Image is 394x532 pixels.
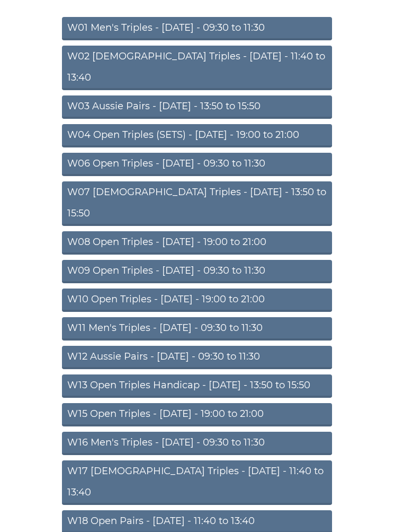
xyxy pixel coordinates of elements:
[62,95,332,119] a: W03 Aussie Pairs - [DATE] - 13:50 to 15:50
[62,17,332,40] a: W01 Men's Triples - [DATE] - 09:30 to 11:30
[62,317,332,341] a: W11 Men's Triples - [DATE] - 09:30 to 11:30
[62,124,332,147] a: W04 Open Triples (SETS) - [DATE] - 19:00 to 21:00
[62,346,332,369] a: W12 Aussie Pairs - [DATE] - 09:30 to 11:30
[62,374,332,398] a: W13 Open Triples Handicap - [DATE] - 13:50 to 15:50
[62,289,332,312] a: W10 Open Triples - [DATE] - 19:00 to 21:00
[62,231,332,255] a: W08 Open Triples - [DATE] - 19:00 to 21:00
[62,181,332,226] a: W07 [DEMOGRAPHIC_DATA] Triples - [DATE] - 13:50 to 15:50
[62,153,332,176] a: W06 Open Triples - [DATE] - 09:30 to 11:30
[62,260,332,283] a: W09 Open Triples - [DATE] - 09:30 to 11:30
[62,432,332,455] a: W16 Men's Triples - [DATE] - 09:30 to 11:30
[62,46,332,90] a: W02 [DEMOGRAPHIC_DATA] Triples - [DATE] - 11:40 to 13:40
[62,460,332,505] a: W17 [DEMOGRAPHIC_DATA] Triples - [DATE] - 11:40 to 13:40
[62,403,332,426] a: W15 Open Triples - [DATE] - 19:00 to 21:00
